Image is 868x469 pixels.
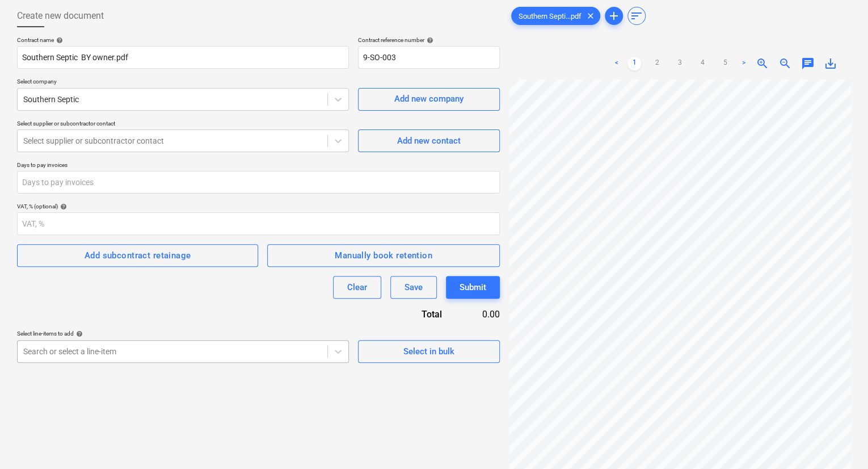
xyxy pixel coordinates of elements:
div: Southern Septi...pdf [511,7,600,25]
span: help [424,37,433,44]
button: Manually book retention [267,244,499,267]
a: Page 2 [650,57,664,70]
a: Page 5 [718,57,732,70]
div: Manually book retention [335,248,432,263]
span: Create new document [17,9,104,23]
div: Submit [460,280,486,295]
div: Clear [347,280,367,295]
a: Previous page [609,57,623,70]
span: chat [801,57,815,70]
a: Next page [736,57,750,70]
input: Days to pay invoices [17,171,500,194]
div: Select line-items to add [17,330,349,337]
div: Add new contact [397,133,461,148]
a: Page 1 is your current page [627,57,641,70]
div: Contract name [17,36,349,44]
button: Select in bulk [358,340,500,363]
p: Select supplier or subcontractor contact [17,120,349,129]
button: Add subcontract retainage [17,244,258,267]
div: VAT, % (optional) [17,203,500,210]
span: zoom_in [756,57,769,70]
button: Save [390,276,437,299]
span: add [607,9,621,23]
input: Reference number [358,46,500,69]
span: zoom_out [778,57,792,70]
input: VAT, % [17,212,500,235]
span: save_alt [824,57,837,70]
div: Total [352,308,460,321]
span: help [74,330,83,337]
span: clear [584,9,597,23]
div: Add subcontract retainage [85,248,191,263]
a: Page 3 [673,57,686,70]
span: help [58,203,67,210]
p: Select company [17,78,349,87]
button: Add new contact [358,129,500,152]
p: Days to pay invoices [17,161,500,171]
span: sort [630,9,643,23]
iframe: Chat Widget [811,414,868,469]
span: help [54,37,63,44]
div: Select in bulk [403,344,454,359]
button: Clear [333,276,381,299]
div: Save [404,280,423,295]
span: Southern Septi...pdf [512,12,588,20]
div: 0.00 [460,308,500,321]
a: Page 4 [696,57,709,70]
div: Add new company [394,91,464,106]
input: Document name [17,46,349,69]
div: Contract reference number [358,36,500,44]
button: Add new company [358,88,500,111]
button: Submit [446,276,500,299]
